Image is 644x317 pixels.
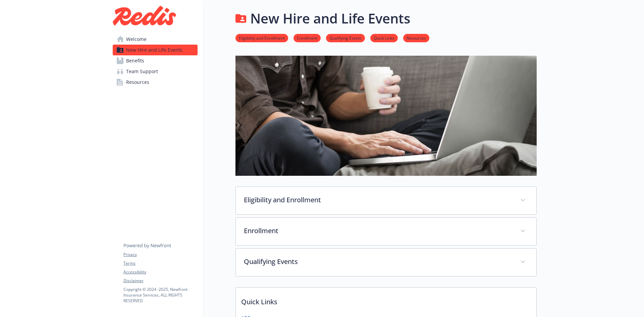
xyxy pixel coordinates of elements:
[113,34,198,45] a: Welcome
[123,252,197,258] a: Privacy
[236,287,536,312] p: Quick Links
[113,45,198,55] a: New Hire and Life Events
[123,260,197,266] a: Terms
[250,8,410,29] h1: New Hire and Life Events
[403,35,429,41] a: Resources
[126,66,158,77] span: Team Support
[123,278,197,284] a: Disclaimer
[126,45,182,55] span: New Hire and Life Events
[123,269,197,275] a: Accessibility
[244,257,512,267] p: Qualifying Events
[236,218,536,245] div: Enrollment
[235,35,288,41] a: Eligibility and Enrollment
[123,286,197,304] p: Copyright © 2024 - 2025 , Newfront Insurance Services, ALL RIGHTS RESERVED
[244,226,512,236] p: Enrollment
[113,66,198,77] a: Team Support
[236,249,536,276] div: Qualifying Events
[113,55,198,66] a: Benefits
[236,187,536,214] div: Eligibility and Enrollment
[126,55,144,66] span: Benefits
[235,56,537,176] img: new hire page banner
[293,35,321,41] a: Enrollment
[126,34,147,45] span: Welcome
[326,35,365,41] a: Qualifying Events
[370,35,398,41] a: Quick Links
[244,195,512,205] p: Eligibility and Enrollment
[126,77,149,88] span: Resources
[113,77,198,88] a: Resources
